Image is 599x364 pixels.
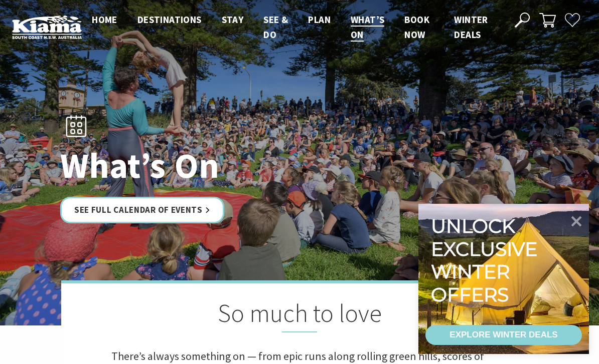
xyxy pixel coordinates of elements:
[308,14,331,26] span: Plan
[351,14,384,41] span: What’s On
[111,298,488,332] h2: So much to love
[454,14,488,41] span: Winter Deals
[92,14,117,26] span: Home
[404,14,429,41] span: Book now
[450,325,557,345] div: EXPLORE WINTER DEALS
[60,146,344,185] h1: What’s On
[137,14,202,26] span: Destinations
[431,215,542,306] div: Unlock exclusive winter offers
[82,12,503,43] nav: Main Menu
[425,325,582,345] a: EXPLORE WINTER DEALS
[263,14,288,41] span: See & Do
[12,15,82,39] img: Kiama Logo
[222,14,244,26] span: Stay
[60,197,224,223] a: See Full Calendar of Events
